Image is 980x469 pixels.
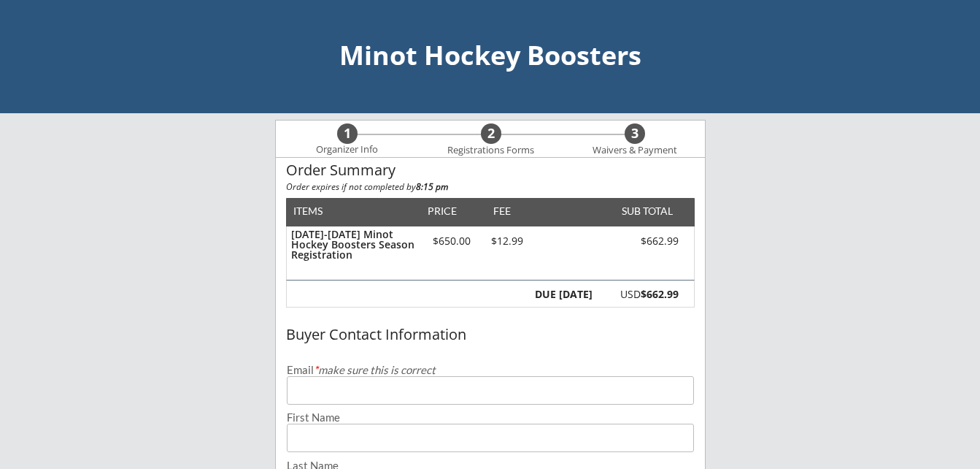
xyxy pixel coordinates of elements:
div: Registrations Forms [441,145,541,156]
div: Organizer Info [307,144,387,156]
div: Order Summary [286,162,695,178]
div: USD [601,289,679,300]
strong: $662.99 [641,287,679,301]
div: $662.99 [596,236,679,246]
div: Order expires if not completed by [286,183,695,191]
div: SUB TOTAL [616,206,673,216]
div: 1 [337,126,358,142]
div: Buyer Contact Information [286,327,695,343]
div: $12.99 [483,236,532,246]
div: DUE [DATE] [532,289,593,300]
div: [DATE]-[DATE] Minot Hockey Boosters Season Registration [291,229,414,260]
div: PRICE [421,206,464,216]
div: Minot Hockey Boosters [15,42,965,69]
div: 2 [481,126,501,142]
div: FEE [483,206,521,216]
div: Email [287,365,694,375]
div: ITEMS [293,206,345,216]
div: First Name [287,412,694,423]
div: Waivers & Payment [584,145,685,156]
div: $650.00 [421,236,483,246]
em: make sure this is correct [314,363,436,376]
strong: 8:15 pm [416,180,448,193]
div: 3 [625,126,645,142]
